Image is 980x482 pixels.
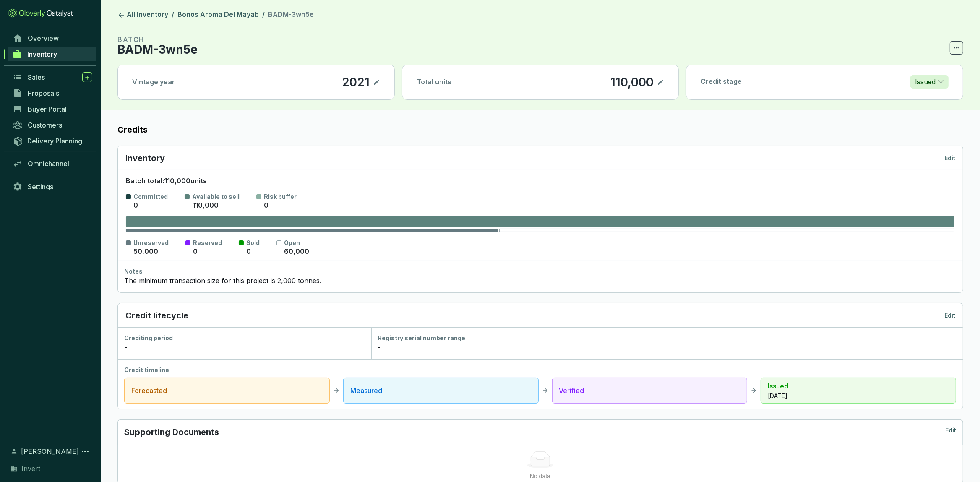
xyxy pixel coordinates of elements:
[21,446,79,456] span: [PERSON_NAME]
[132,78,175,87] p: Vintage year
[124,267,956,276] div: Notes
[8,156,96,171] a: Omnichannel
[28,105,67,113] span: Buyer Portal
[8,180,96,194] a: Settings
[8,118,96,132] a: Customers
[133,193,168,201] p: Committed
[8,102,96,116] a: Buyer Portal
[134,472,946,481] div: No data
[378,342,957,352] div: -
[945,426,956,438] p: Edit
[262,10,265,20] li: /
[768,392,949,400] p: [DATE]
[133,201,138,210] p: 0
[28,121,62,129] span: Customers
[378,334,957,342] div: Registry serial number range
[8,134,96,148] a: Delivery Planning
[610,75,654,89] p: 110,000
[264,201,268,209] span: 0
[701,77,742,86] p: Credit stage
[192,201,219,210] p: 110,000
[8,70,96,84] a: Sales
[341,75,370,89] p: 2021
[915,76,936,88] p: Issued
[944,311,955,320] p: Edit
[126,177,954,186] p: Batch total: 110,000 units
[28,89,59,97] span: Proposals
[268,10,314,18] span: BADM-3wn5e
[124,366,956,374] div: Credit timeline
[28,159,69,168] span: Omnichannel
[131,386,323,396] p: Forecasted
[350,386,532,396] p: Measured
[27,50,57,58] span: Inventory
[125,310,188,321] p: Credit lifecycle
[124,334,365,342] div: Crediting period
[21,464,40,474] span: Invert
[125,152,165,164] p: Inventory
[8,47,96,61] a: Inventory
[124,426,219,438] p: Supporting Documents
[768,381,949,391] p: Issued
[133,247,158,256] p: 50,000
[28,182,53,191] span: Settings
[28,73,45,81] span: Sales
[176,10,261,20] a: Bonos Aroma Del Mayab
[8,86,96,100] a: Proposals
[193,247,198,256] p: 0
[246,247,251,256] p: 0
[27,137,82,145] span: Delivery Planning
[284,247,309,256] p: 60,000
[28,34,59,42] span: Overview
[124,342,365,352] div: -
[117,124,963,135] label: Credits
[192,193,240,201] p: Available to sell
[284,239,309,247] p: Open
[246,239,260,247] p: Sold
[117,34,198,44] p: BATCH
[172,10,174,20] li: /
[117,44,198,55] p: BADM-3wn5e
[559,386,740,396] p: Verified
[944,154,955,162] p: Edit
[124,276,956,286] div: The minimum transaction size for this project is 2,000 tonnes.
[417,78,451,87] p: Total units
[8,31,96,45] a: Overview
[264,193,297,201] p: Risk buffer
[193,239,222,247] p: Reserved
[133,239,169,247] p: Unreserved
[116,10,170,20] a: All Inventory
